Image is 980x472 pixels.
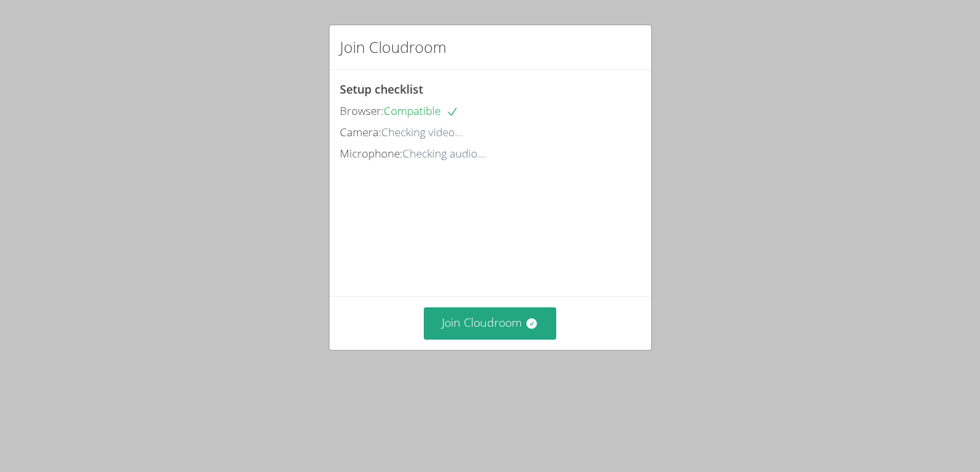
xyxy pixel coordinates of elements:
[340,81,423,97] span: Setup checklist
[340,125,381,139] span: Camera:
[424,307,556,339] button: Join Cloudroom
[340,146,402,161] span: Microphone:
[340,36,446,59] h2: Join Cloudroom
[340,103,384,118] span: Browser:
[381,125,463,139] span: Checking video...
[402,146,485,161] span: Checking audio...
[384,103,459,118] span: Compatible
